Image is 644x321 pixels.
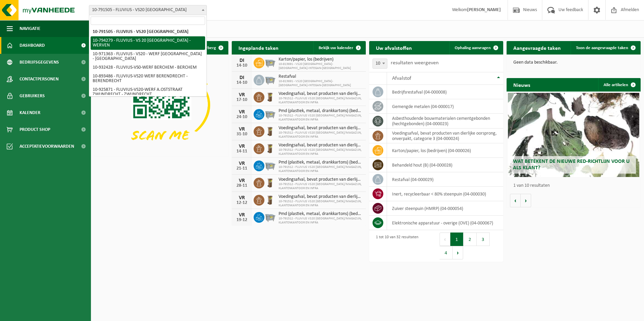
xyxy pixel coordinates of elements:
[279,91,362,97] span: Voedingsafval, bevat producten van dierlijke oorsprong, onverpakt, categorie 3
[387,187,503,201] td: inert, recycleerbaar < 80% steenpuin (04-000030)
[453,246,463,259] button: Next
[279,200,362,208] span: 10-791512 - FLUVIUS VS20 [GEOGRAPHIC_DATA]/MAGAZIJN, KLANTENKANTOOR EN INFRA
[387,143,503,158] td: karton/papier, los (bedrijven) (04-000026)
[235,161,249,166] div: VR
[279,177,362,182] span: Voedingsafval, bevat producten van dierlijke oorsprong, onverpakt, categorie 3
[20,104,40,121] span: Kalender
[235,92,249,98] div: VR
[440,233,450,246] button: Previous
[477,233,490,246] button: 3
[264,142,276,154] img: WB-0140-HPE-BN-01
[279,148,362,156] span: 10-791512 - FLUVIUS VS20 [GEOGRAPHIC_DATA]/MAGAZIJN, KLANTENKANTOOR EN INFRA
[392,76,411,81] span: Afvalstof
[521,194,531,207] button: Volgende
[467,7,501,12] strong: [PERSON_NAME]
[232,41,285,54] h2: Ingeplande taken
[91,85,205,99] li: 10-925871 - FLUVIUS-VS20-WERF A.OSTSTRAAT ZWIJNDRECHT - ZWIJNDRECHT
[91,50,205,63] li: 10-971363 - FLUVIUS - VS20 - WERF [GEOGRAPHIC_DATA] - [GEOGRAPHIC_DATA]
[571,41,640,55] a: Toon de aangevraagde taken
[387,129,503,143] td: voedingsafval, bevat producten van dierlijke oorsprong, onverpakt, categorie 3 (04-000024)
[440,246,453,259] button: 4
[91,72,205,85] li: 10-893486 - FLUVIUS-VS20 WERF BERENDRECHT - BERENDRECHT
[201,46,216,50] span: Verberg
[369,41,419,54] h2: Uw afvalstoffen
[264,159,276,171] img: WB-2500-GAL-GY-01
[20,71,59,87] span: Contactpersonen
[235,149,249,154] div: 14-11
[279,79,362,87] span: 10-813691 - VS20 [GEOGRAPHIC_DATA]-[GEOGRAPHIC_DATA]-INTEGAN-[GEOGRAPHIC_DATA]
[91,36,205,50] li: 10-794279 - FLUVIUS - VS 20 [GEOGRAPHIC_DATA] - WERVEN
[264,177,276,188] img: WB-0140-HPE-BN-01
[20,87,45,104] span: Gebruikers
[387,99,503,114] td: gemengde metalen (04-000017)
[20,54,59,71] span: Bedrijfsgegevens
[391,60,439,66] label: resultaten weergeven
[235,178,249,183] div: VR
[264,57,276,68] img: WB-2500-GAL-GY-01
[235,218,249,222] div: 19-12
[196,41,228,55] button: Verberg
[91,28,205,36] li: 10-791505 - FLUVIUS - VS20 [GEOGRAPHIC_DATA]
[235,212,249,218] div: VR
[20,138,74,155] span: Acceptatievoorwaarden
[91,63,205,72] li: 10-932428 - FLUVIUS-VS0-WERF BERCHEM - BERCHEM
[387,201,503,216] td: zuiver steenpuin (HMRP) (04-000054)
[279,131,362,139] span: 10-791512 - FLUVIUS VS20 [GEOGRAPHIC_DATA]/MAGAZIJN, KLANTENKANTOOR EN INFRA
[235,58,249,63] div: DI
[279,108,362,114] span: Pmd (plastiek, metaal, drankkartons) (bedrijven)
[510,194,521,207] button: Vorige
[89,5,206,15] span: 10-791505 - FLUVIUS - VS20 ANTWERPEN
[264,108,276,119] img: WB-2500-GAL-GY-01
[235,132,249,137] div: 31-10
[576,46,628,50] span: Toon de aangevraagde taken
[450,233,463,246] button: 1
[387,216,503,230] td: elektronische apparatuur - overige (OVE) (04-000067)
[387,85,503,99] td: bedrijfsrestafval (04-000008)
[387,114,503,129] td: asbesthoudende bouwmaterialen cementgebonden (hechtgebonden) (04-000023)
[264,91,276,102] img: WB-0140-HPE-BN-01
[235,166,249,171] div: 21-11
[264,194,276,205] img: WB-0140-HPE-BN-01
[455,46,491,50] span: Ophaling aanvragen
[279,126,362,131] span: Voedingsafval, bevat producten van dierlijke oorsprong, onverpakt, categorie 3
[513,60,634,65] p: Geen data beschikbaar.
[508,93,639,177] a: Wat betekent de nieuwe RED-richtlijn voor u als klant?
[20,20,40,37] span: Navigatie
[235,75,249,80] div: DI
[598,78,640,92] a: Alle artikelen
[279,62,362,70] span: 10-813691 - VS20 [GEOGRAPHIC_DATA]-[GEOGRAPHIC_DATA]-INTEGAN-[GEOGRAPHIC_DATA]
[235,195,249,201] div: VR
[507,41,568,54] h2: Aangevraagde taken
[235,98,249,102] div: 17-10
[279,143,362,148] span: Voedingsafval, bevat producten van dierlijke oorsprong, onverpakt, categorie 3
[235,80,249,85] div: 14-10
[449,41,503,55] a: Ophaling aanvragen
[235,201,249,205] div: 12-12
[279,114,362,122] span: 10-791512 - FLUVIUS VS20 [GEOGRAPHIC_DATA]/MAGAZIJN, KLANTENKANTOOR EN INFRA
[513,183,637,188] p: 1 van 10 resultaten
[513,159,630,171] span: Wat betekent de nieuwe RED-richtlijn voor u als klant?
[279,165,362,173] span: 10-791512 - FLUVIUS VS20 [GEOGRAPHIC_DATA]/MAGAZIJN, KLANTENKANTOOR EN INFRA
[264,211,276,222] img: WB-2500-GAL-GY-01
[279,182,362,190] span: 10-791512 - FLUVIUS VS20 [GEOGRAPHIC_DATA]/MAGAZIJN, KLANTENKANTOOR EN INFRA
[235,109,249,115] div: VR
[235,115,249,119] div: 24-10
[313,41,365,55] a: Bekijk uw kalender
[319,46,353,50] span: Bekijk uw kalender
[89,5,207,15] span: 10-791505 - FLUVIUS - VS20 ANTWERPEN
[373,232,418,260] div: 1 tot 10 van 32 resultaten
[20,121,50,138] span: Product Shop
[279,160,362,165] span: Pmd (plastiek, metaal, drankkartons) (bedrijven)
[264,125,276,137] img: WB-0140-HPE-BN-01
[373,59,387,68] span: 10
[279,211,362,217] span: Pmd (plastiek, metaal, drankkartons) (bedrijven)
[264,74,276,85] img: WB-2500-GAL-GY-01
[279,194,362,200] span: Voedingsafval, bevat producten van dierlijke oorsprong, onverpakt, categorie 3
[387,172,503,187] td: restafval (04-000029)
[279,74,362,79] span: Restafval
[235,183,249,188] div: 28-11
[235,63,249,68] div: 14-10
[463,233,477,246] button: 2
[387,158,503,172] td: behandeld hout (B) (04-000028)
[235,144,249,149] div: VR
